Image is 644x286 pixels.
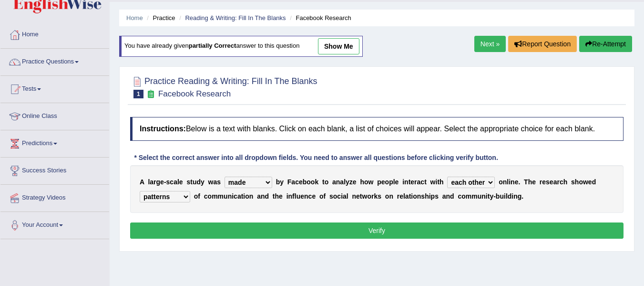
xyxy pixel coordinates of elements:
[540,178,542,186] b: r
[249,192,254,200] b: n
[461,192,466,200] b: o
[353,178,357,186] b: e
[507,178,509,186] b: l
[190,178,193,186] b: t
[490,192,493,200] b: y
[311,178,315,186] b: o
[399,192,403,200] b: e
[291,178,295,186] b: a
[343,192,347,200] b: a
[511,192,513,200] b: i
[0,185,109,209] a: Strategy Videos
[435,192,439,200] b: s
[486,192,488,200] b: i
[437,178,440,186] b: t
[276,178,280,186] b: b
[346,178,349,186] b: y
[488,192,490,200] b: t
[579,178,583,186] b: o
[243,192,245,200] b: i
[550,178,553,186] b: e
[336,178,340,186] b: n
[144,13,175,22] li: Practice
[563,178,568,186] b: h
[430,178,436,186] b: w
[153,178,156,186] b: r
[393,178,395,186] b: l
[421,192,425,200] b: s
[381,178,385,186] b: e
[234,192,237,200] b: c
[295,178,299,186] b: c
[315,178,318,186] b: k
[349,178,353,186] b: z
[431,192,435,200] b: p
[347,192,348,200] b: l
[341,192,343,200] b: i
[212,192,217,200] b: m
[506,192,508,200] b: l
[435,178,437,186] b: i
[186,178,190,186] b: s
[218,192,224,200] b: m
[237,192,241,200] b: a
[378,192,381,200] b: s
[213,178,217,186] b: a
[511,178,515,186] b: n
[515,178,519,186] b: e
[404,178,409,186] b: n
[156,178,161,186] b: g
[413,192,417,200] b: o
[402,178,404,186] b: i
[304,192,308,200] b: n
[367,192,371,200] b: o
[0,49,109,73] a: Practice Questions
[583,178,588,186] b: w
[295,192,296,200] b: l
[174,178,177,186] b: a
[474,36,506,52] a: Next »
[504,192,506,200] b: i
[509,178,511,186] b: i
[458,192,461,200] b: c
[322,178,325,186] b: t
[364,178,368,186] b: o
[0,76,109,100] a: Tests
[329,192,333,200] b: s
[133,90,143,98] span: 1
[405,192,409,200] b: a
[385,178,389,186] b: o
[177,178,179,186] b: l
[170,178,174,186] b: c
[0,158,109,181] a: Success Stories
[414,178,417,186] b: r
[166,178,170,186] b: s
[318,38,359,54] a: show me
[344,178,346,186] b: l
[196,178,201,186] b: d
[0,212,109,236] a: Your Account
[299,178,303,186] b: e
[140,125,186,133] b: Instructions:
[158,89,231,98] small: Facebook Research
[308,192,312,200] b: c
[374,192,378,200] b: k
[389,178,393,186] b: p
[126,14,143,21] a: Home
[0,103,109,127] a: Online Class
[410,178,414,186] b: e
[409,178,411,186] b: t
[503,178,507,186] b: n
[140,178,144,186] b: A
[553,178,557,186] b: a
[150,178,153,186] b: a
[296,192,301,200] b: u
[146,90,156,99] small: Exam occurring question
[524,178,528,186] b: T
[493,192,496,200] b: -
[450,192,454,200] b: d
[179,178,183,186] b: e
[521,192,523,200] b: .
[208,192,212,200] b: o
[377,178,381,186] b: p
